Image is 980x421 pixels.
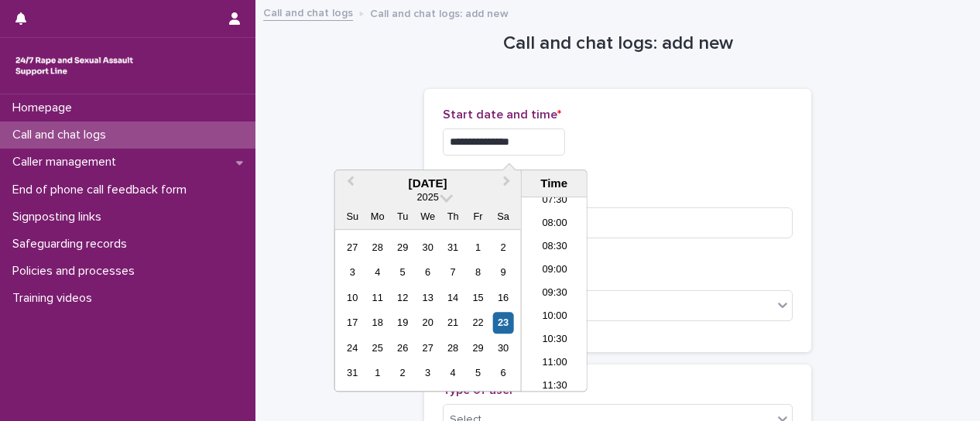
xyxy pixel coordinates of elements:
[443,313,464,334] div: Choose Thursday, August 21st, 2025
[392,363,413,384] div: Choose Tuesday, September 2nd, 2025
[468,363,488,384] div: Choose Friday, September 5th, 2025
[468,262,488,283] div: Choose Friday, August 8th, 2025
[392,287,413,308] div: Choose Tuesday, August 12th, 2025
[6,237,139,252] p: Safeguarding records
[522,213,588,236] li: 08:00
[342,237,363,258] div: Choose Sunday, July 27th, 2025
[526,176,583,190] div: Time
[417,287,438,308] div: Choose Wednesday, August 13th, 2025
[522,352,588,375] li: 11:00
[342,287,363,308] div: Choose Sunday, August 10th, 2025
[367,337,388,358] div: Choose Monday, August 25th, 2025
[392,237,413,258] div: Choose Tuesday, July 29th, 2025
[468,237,488,258] div: Choose Friday, August 1st, 2025
[443,108,561,121] span: Start date and time
[6,101,84,115] p: Homepage
[443,262,464,283] div: Choose Thursday, August 7th, 2025
[492,337,513,358] div: Choose Saturday, August 30th, 2025
[342,313,363,334] div: Choose Sunday, August 17th, 2025
[417,337,438,358] div: Choose Wednesday, August 27th, 2025
[496,172,521,197] button: Next Month
[6,155,128,169] p: Caller management
[6,264,147,279] p: Policies and processes
[492,363,513,384] div: Choose Saturday, September 6th, 2025
[12,50,136,81] img: rhQMoQhaT3yELyF149Cw
[522,329,588,352] li: 10:30
[370,4,509,21] p: Call and chat logs: add new
[522,375,588,399] li: 11:30
[443,237,464,258] div: Choose Thursday, July 31st, 2025
[342,206,363,227] div: Su
[392,262,413,283] div: Choose Tuesday, August 5th, 2025
[335,176,521,190] div: [DATE]
[263,3,353,21] a: Call and chat logs
[492,206,513,227] div: Sa
[392,206,413,227] div: Tu
[367,237,388,258] div: Choose Monday, July 28th, 2025
[342,262,363,283] div: Choose Sunday, August 3rd, 2025
[416,191,438,203] span: 2025
[340,235,516,386] div: month 2025-08
[424,33,811,55] h1: Call and chat logs: add new
[468,337,488,358] div: Choose Friday, August 29th, 2025
[522,190,588,213] li: 07:30
[342,363,363,384] div: Choose Sunday, August 31st, 2025
[522,306,588,329] li: 10:00
[367,206,388,227] div: Mo
[468,313,488,334] div: Choose Friday, August 22nd, 2025
[443,363,464,384] div: Choose Thursday, September 4th, 2025
[367,313,388,334] div: Choose Monday, August 18th, 2025
[492,262,513,283] div: Choose Saturday, August 9th, 2025
[468,287,488,308] div: Choose Friday, August 15th, 2025
[443,384,518,396] span: Type of user
[522,282,588,306] li: 09:30
[417,363,438,384] div: Choose Wednesday, September 3rd, 2025
[6,291,105,306] p: Training videos
[417,262,438,283] div: Choose Wednesday, August 6th, 2025
[443,337,464,358] div: Choose Thursday, August 28th, 2025
[342,337,363,358] div: Choose Sunday, August 24th, 2025
[417,206,438,227] div: We
[392,313,413,334] div: Choose Tuesday, August 19th, 2025
[468,206,488,227] div: Fr
[492,237,513,258] div: Choose Saturday, August 2nd, 2025
[443,206,464,227] div: Th
[492,287,513,308] div: Choose Saturday, August 16th, 2025
[6,128,118,142] p: Call and chat logs
[492,313,513,334] div: Choose Saturday, August 23rd, 2025
[337,172,362,197] button: Previous Month
[6,210,114,224] p: Signposting links
[443,287,464,308] div: Choose Thursday, August 14th, 2025
[417,313,438,334] div: Choose Wednesday, August 20th, 2025
[367,287,388,308] div: Choose Monday, August 11th, 2025
[522,236,588,259] li: 08:30
[367,363,388,384] div: Choose Monday, September 1st, 2025
[522,259,588,282] li: 09:00
[367,262,388,283] div: Choose Monday, August 4th, 2025
[417,237,438,258] div: Choose Wednesday, July 30th, 2025
[392,337,413,358] div: Choose Tuesday, August 26th, 2025
[6,183,199,197] p: End of phone call feedback form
